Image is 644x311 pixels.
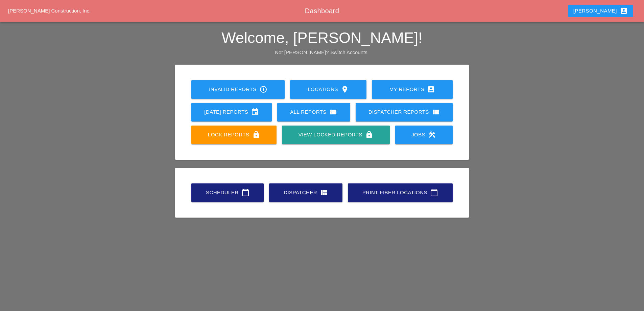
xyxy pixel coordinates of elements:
[202,85,274,93] div: Invalid Reports
[329,108,337,116] i: view_list
[191,126,277,144] a: Lock Reports
[568,5,633,17] button: [PERSON_NAME]
[430,188,438,197] i: calendar_today
[366,108,442,116] div: Dispatcher Reports
[8,8,91,14] a: [PERSON_NAME] Construction, Inc.
[290,80,366,99] a: Locations
[202,188,253,197] div: Scheduler
[280,188,332,197] div: Dispatcher
[365,131,373,139] i: lock
[251,108,259,116] i: event
[202,108,261,116] div: [DATE] Reports
[301,85,355,93] div: Locations
[259,85,267,93] i: error_outline
[331,49,367,55] a: Switch Accounts
[573,7,628,15] div: [PERSON_NAME]
[191,80,285,99] a: Invalid Reports
[341,85,349,93] i: location_on
[395,126,453,144] a: Jobs
[348,183,453,202] a: Print Fiber Locations
[202,131,266,139] div: Lock Reports
[275,49,329,55] span: Not [PERSON_NAME]?
[428,131,436,139] i: construction
[427,85,435,93] i: account_box
[269,183,342,202] a: Dispatcher
[320,188,328,197] i: view_quilt
[241,188,249,197] i: calendar_today
[383,85,442,93] div: My Reports
[191,183,264,202] a: Scheduler
[288,108,339,116] div: All Reports
[277,103,350,121] a: All Reports
[372,80,453,99] a: My Reports
[305,7,339,15] span: Dashboard
[191,103,272,121] a: [DATE] Reports
[282,126,389,144] a: View Locked Reports
[293,131,379,139] div: View Locked Reports
[432,108,440,116] i: view_list
[406,131,442,139] div: Jobs
[620,7,628,15] i: account_box
[359,188,442,197] div: Print Fiber Locations
[356,103,453,121] a: Dispatcher Reports
[252,131,260,139] i: lock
